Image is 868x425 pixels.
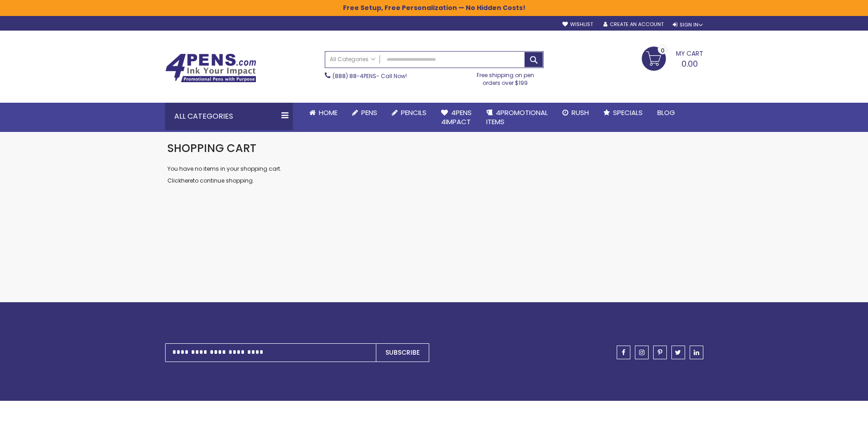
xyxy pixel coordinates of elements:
span: twitter [675,349,681,356]
a: instagram [635,346,649,359]
span: facebook [622,349,625,356]
a: here [181,177,193,184]
iframe: Google Customer Reviews [793,400,868,425]
span: 4PROMOTIONAL ITEMS [486,108,548,126]
a: pinterest [653,346,667,359]
a: Specials [596,103,650,123]
a: facebook [617,346,630,359]
a: (888) 88-4PENS [333,72,376,80]
span: - Call Now! [333,72,407,80]
span: Pencils [401,108,426,117]
a: All Categories [325,52,380,67]
a: twitter [671,346,685,359]
a: Pencils [385,103,434,123]
span: linkedin [694,349,699,356]
span: Blog [657,108,675,117]
img: 4Pens Custom Pens and Promotional Products [165,53,256,83]
span: All Categories [330,56,375,63]
div: All Categories [165,103,293,130]
a: 4Pens4impact [434,103,479,132]
span: Rush [572,108,589,117]
span: 4Pens 4impact [441,108,472,126]
div: Free shipping on pen orders over $199 [467,68,544,86]
a: Blog [650,103,682,123]
a: Home [302,103,345,123]
span: pinterest [658,349,662,356]
a: 4PROMOTIONALITEMS [479,103,555,132]
a: Wishlist [562,21,593,28]
span: instagram [639,349,645,356]
div: Sign In [673,21,703,28]
span: Shopping Cart [167,141,256,156]
span: 0.00 [681,58,698,69]
span: Pens [361,108,377,117]
a: Pens [345,103,385,123]
a: linkedin [690,346,703,359]
a: Rush [555,103,596,123]
a: 0.00 0 [642,47,703,69]
a: Create an Account [603,21,664,28]
p: Click to continue shopping. [167,177,701,184]
span: 0 [661,46,665,55]
p: You have no items in your shopping cart. [167,165,701,173]
span: Subscribe [385,348,420,357]
button: Subscribe [376,343,429,362]
span: Specials [613,108,643,117]
span: Home [319,108,338,117]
